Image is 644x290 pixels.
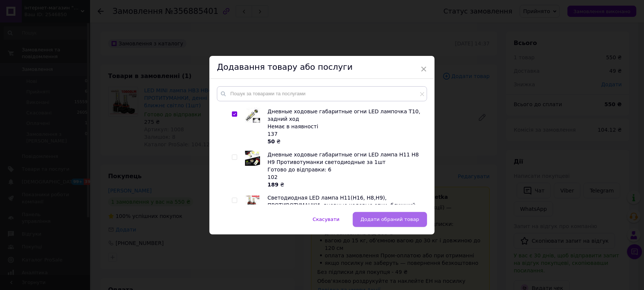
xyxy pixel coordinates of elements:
div: Готово до відправки: 6 [268,166,423,173]
button: Скасувати [305,212,347,227]
img: Дневные ходовые габаритные огни LED лампа H11 Н8 Н9 Противотуманки светодиодные за 1шт [245,151,260,166]
img: Дневные ходовые габаритные огни LED лампочка T10, задний ход [245,108,260,123]
div: ₴ [268,138,423,145]
button: Додати обраний товар [353,212,427,227]
span: Скасувати [313,216,339,222]
div: Немає в наявності [268,123,423,130]
span: 137 [268,131,278,137]
div: Додавання товару або послуги [209,56,435,79]
img: Светодиодная LED лампа H11(H16, H8,H9), ПРОТИВОТУМАНКИ, дневные ходовые огни, ближний дальний свет [245,195,260,207]
div: ₴ [268,181,423,188]
span: Светодиодная LED лампа H11(H16, H8,H9), ПРОТИВОТУМАНКИ, дневные ходовые огни, ближний дальний свет [268,195,415,216]
span: × [420,63,427,75]
span: Додати обраний товар [361,216,419,222]
input: Пошук за товарами та послугами [217,86,427,101]
span: Дневные ходовые габаритные огни LED лампочка T10, задний ход [268,108,420,122]
span: 102 [268,174,278,180]
b: 189 [268,182,278,188]
b: 50 [268,138,275,144]
span: Дневные ходовые габаритные огни LED лампа H11 Н8 Н9 Противотуманки светодиодные за 1шт [268,152,419,165]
